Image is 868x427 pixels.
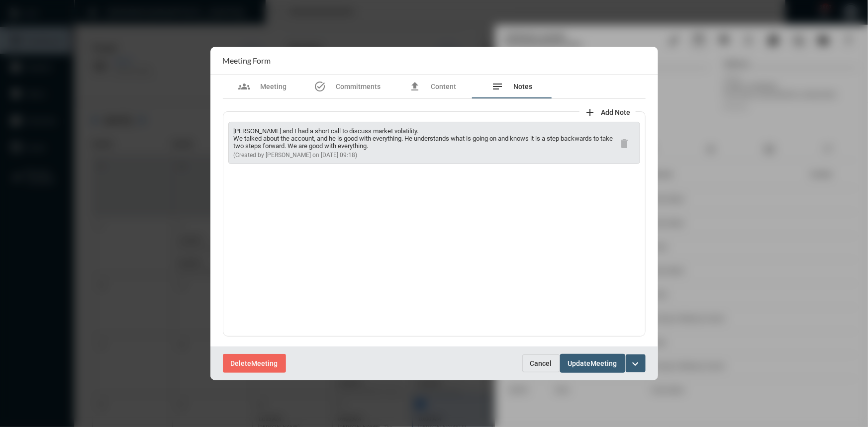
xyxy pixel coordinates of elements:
mat-icon: groups [238,81,250,92]
mat-icon: expand_more [630,358,642,370]
span: Meeting [591,360,617,368]
span: Commitments [336,83,381,90]
span: (Created by [PERSON_NAME] on [DATE] 09:18) [234,152,358,159]
span: Delete [231,360,252,368]
mat-icon: notes [492,81,504,92]
h2: Meeting Form [223,56,271,65]
span: Notes [514,83,533,90]
span: Content [431,83,456,90]
button: DeleteMeeting [223,354,286,372]
mat-icon: add [584,106,596,118]
span: Cancel [530,359,552,367]
span: Add Note [601,108,631,116]
span: Update [568,360,591,368]
button: delete note [615,133,635,153]
span: Meeting [252,360,278,368]
button: add note [579,101,636,121]
button: UpdateMeeting [560,354,625,372]
button: Cancel [522,354,560,372]
p: [PERSON_NAME] and I had a short call to discuss market volatility. We talked about the account, a... [234,127,615,150]
mat-icon: task_alt [314,81,326,92]
mat-icon: file_upload [409,81,421,92]
span: Meeting [260,83,287,90]
mat-icon: delete [619,138,631,150]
